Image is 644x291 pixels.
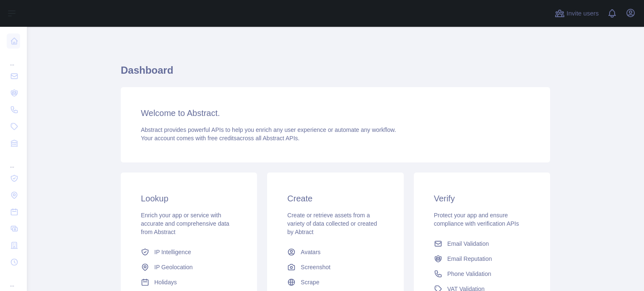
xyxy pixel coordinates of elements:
[138,275,240,290] a: Holidays
[141,193,237,204] h3: Lookup
[287,212,377,235] span: Create or retrieve assets from a variety of data collected or created by Abtract
[434,193,530,204] h3: Verify
[141,135,299,142] span: Your account comes with across all Abstract APIs.
[7,152,20,169] div: ...
[553,7,600,20] button: Invite users
[141,212,229,235] span: Enrich your app or service with accurate and comprehensive data from Abstract
[284,260,387,275] a: Screenshot
[138,245,240,260] a: IP Intelligence
[431,251,533,266] a: Email Reputation
[154,278,177,286] span: Holidays
[208,135,236,142] span: free credits
[447,270,491,278] span: Phone Validation
[431,236,533,251] a: Email Validation
[434,212,519,227] span: Protect your app and ensure compliance with verification APIs
[121,64,550,84] h1: Dashboard
[301,278,319,286] span: Scrape
[447,255,492,263] span: Email Reputation
[301,248,320,256] span: Avatars
[287,193,383,204] h3: Create
[447,239,489,248] span: Email Validation
[138,260,240,275] a: IP Geolocation
[154,248,191,256] span: IP Intelligence
[7,50,20,67] div: ...
[284,275,387,290] a: Scrape
[141,126,396,133] span: Abstract provides powerful APIs to help you enrich any user experience or automate any workflow.
[301,263,330,271] span: Screenshot
[566,9,599,18] span: Invite users
[7,271,20,288] div: ...
[141,107,530,119] h3: Welcome to Abstract.
[284,245,387,260] a: Avatars
[154,263,193,271] span: IP Geolocation
[431,266,533,281] a: Phone Validation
